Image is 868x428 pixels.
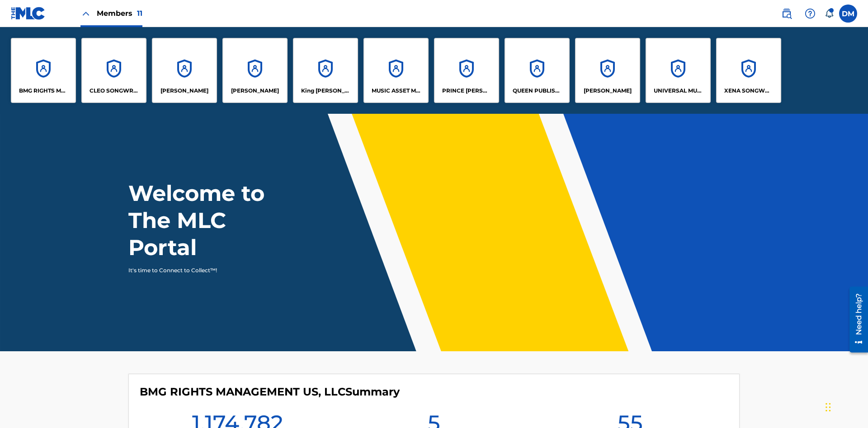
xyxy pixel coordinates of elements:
a: AccountsQUEEN PUBLISHA [505,38,570,103]
div: Notifications [825,9,834,18]
a: AccountsXENA SONGWRITER [716,38,781,103]
p: EYAMA MCSINGER [231,87,279,95]
iframe: Resource Center [843,283,868,357]
span: Members [97,8,142,19]
p: ELVIS COSTELLO [160,87,208,95]
div: Help [801,5,819,23]
p: It's time to Connect to Collect™! [128,266,285,274]
p: MUSIC ASSET MANAGEMENT (MAM) [372,87,421,95]
p: UNIVERSAL MUSIC PUB GROUP [654,87,703,95]
a: Public Search [778,5,796,23]
a: AccountsPRINCE [PERSON_NAME] [434,38,499,103]
p: BMG RIGHTS MANAGEMENT US, LLC [19,87,68,95]
p: King McTesterson [301,87,350,95]
iframe: Chat Widget [823,385,868,428]
a: Accounts[PERSON_NAME] [222,38,288,103]
p: XENA SONGWRITER [724,87,774,95]
span: 11 [137,9,142,18]
a: Accounts[PERSON_NAME] [152,38,217,103]
p: CLEO SONGWRITER [90,87,139,95]
a: AccountsKing [PERSON_NAME] [293,38,358,103]
div: User Menu [839,5,857,23]
a: Accounts[PERSON_NAME] [575,38,640,103]
p: PRINCE MCTESTERSON [442,87,491,95]
p: RONALD MCTESTERSON [584,87,632,95]
h4: BMG RIGHTS MANAGEMENT US, LLC [140,385,400,399]
p: QUEEN PUBLISHA [513,87,562,95]
img: help [805,8,816,19]
img: Close [80,8,91,19]
a: AccountsMUSIC ASSET MANAGEMENT (MAM) [363,38,429,103]
a: AccountsUNIVERSAL MUSIC PUB GROUP [646,38,711,103]
a: AccountsCLEO SONGWRITER [81,38,146,103]
a: AccountsBMG RIGHTS MANAGEMENT US, LLC [11,38,76,103]
img: MLC Logo [11,7,46,20]
h1: Welcome to The MLC Portal [128,180,297,261]
div: Drag [826,394,831,421]
img: search [781,8,792,19]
